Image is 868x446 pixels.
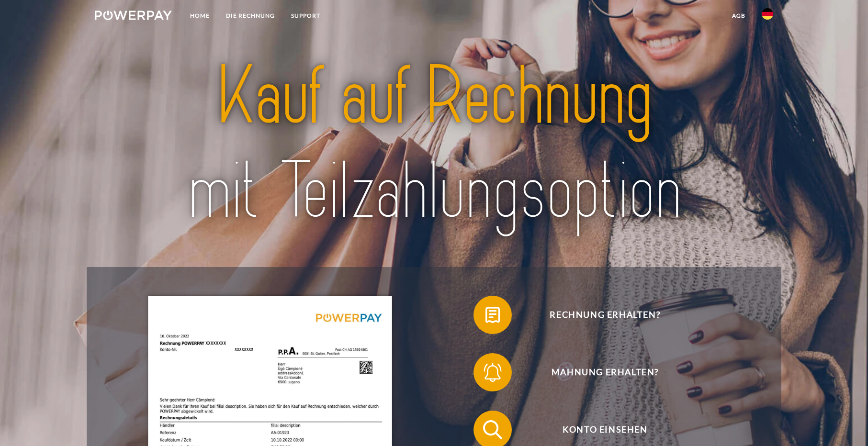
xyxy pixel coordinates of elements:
[724,7,754,24] a: agb
[481,303,505,327] img: qb_bill.svg
[488,353,722,391] span: Mahnung erhalten?
[283,7,328,24] a: SUPPORT
[95,11,172,20] img: logo-powerpay-white.svg
[182,7,218,24] a: Home
[762,8,773,20] img: de
[488,296,722,334] span: Rechnung erhalten?
[473,353,722,391] button: Mahnung erhalten?
[481,360,505,384] img: qb_bell.svg
[218,7,283,24] a: DIE RECHNUNG
[481,418,505,442] img: qb_search.svg
[473,296,722,334] button: Rechnung erhalten?
[128,45,740,244] img: title-powerpay_de.svg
